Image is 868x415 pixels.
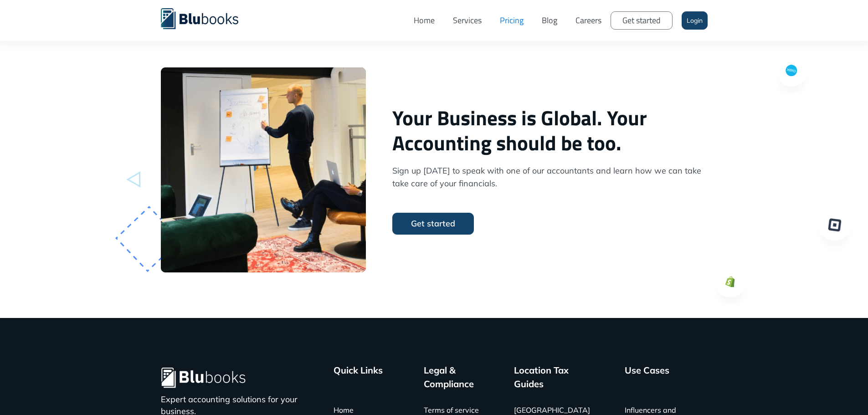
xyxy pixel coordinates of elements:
a: Get started [611,11,673,30]
a: Pricing [491,7,533,34]
a: Blog [533,7,566,34]
a: Login [682,11,708,30]
h2: Your Business is Global. Your Accounting should be too. [392,105,708,155]
div: Legal & Compliance [424,364,488,391]
p: Sign up [DATE] to speak with one of our accountants and learn how we can take take care of your f... [392,164,708,190]
a: Careers [566,7,611,34]
a: home [161,7,252,29]
div: Use Cases ‍ [625,364,669,391]
a: Services [444,7,491,34]
div: Location Tax Guides [514,364,599,391]
div: Quick Links ‍ [334,364,383,391]
a: Home [405,7,444,34]
a: Get started [392,213,474,235]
